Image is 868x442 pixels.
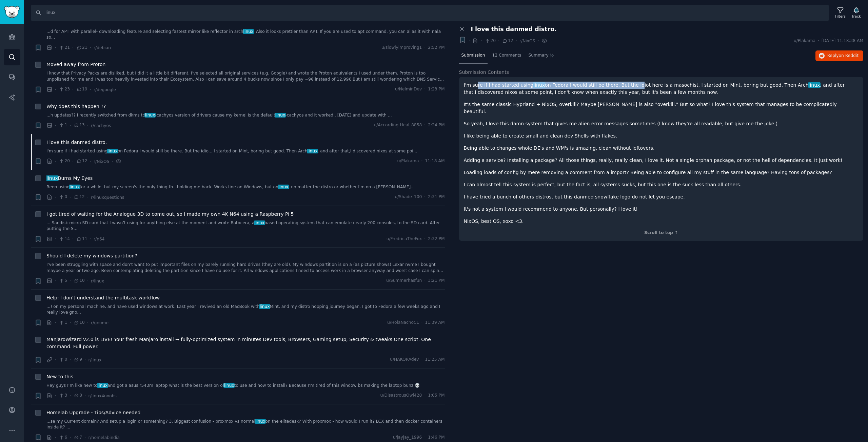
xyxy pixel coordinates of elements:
[46,175,93,182] span: Burns My Eyes
[46,70,445,82] a: I know that Privacy Packs are disliked, but I did it a little bit different. I've selected all or...
[818,38,819,44] span: ·
[90,44,91,51] span: ·
[76,158,87,164] span: 12
[72,235,74,243] span: ·
[480,37,482,44] span: ·
[70,194,71,201] span: ·
[849,6,863,20] button: Track
[55,194,56,201] span: ·
[46,184,445,190] a: Been usinglinuxfor a while, but my screen's the only thing th...holding me back. Works fine on Wi...
[88,358,101,362] span: r/linux
[74,320,85,326] span: 10
[464,82,859,96] p: I'm sure if I had started using on Fedora I would still be there. But the idiot here is a masochi...
[387,320,419,326] span: u/HolaNachoCL
[428,194,445,200] span: 2:31 PM
[90,235,91,243] span: ·
[424,45,426,51] span: ·
[46,262,445,274] a: I’ve been struggling with space and don’t want to put important files on my barely running hard d...
[424,86,426,92] span: ·
[88,435,119,440] span: r/homelabindia
[84,356,86,363] span: ·
[74,357,82,363] span: 9
[424,435,426,441] span: ·
[390,357,419,363] span: u/HAKORAdev
[76,45,87,51] span: 21
[794,38,815,44] span: u/Plakama
[74,393,82,399] span: 8
[59,393,67,399] span: 3
[55,86,56,93] span: ·
[471,26,557,33] span: I love this danmed distro.
[72,86,74,93] span: ·
[498,37,499,44] span: ·
[87,194,88,201] span: ·
[70,392,71,399] span: ·
[107,149,118,153] span: linux
[91,123,111,128] span: r/cachyos
[815,50,863,61] a: Replyon Reddit
[428,45,445,51] span: 2:52 PM
[97,383,108,388] span: linux
[393,435,422,441] span: u/jayjay_1996
[74,122,85,128] span: 13
[464,218,859,225] p: NixOS, best OS, xoxo <3.
[94,45,111,50] span: r/debian
[59,194,67,200] span: 0
[243,29,254,34] span: linux
[112,158,113,165] span: ·
[84,434,86,441] span: ·
[464,193,859,201] p: I have tried a bunch of others distros, but this danmed snowflake logo do not let you escape.
[275,113,286,118] span: linux
[46,103,106,110] a: Why does this happen ??
[55,392,56,399] span: ·
[94,159,109,164] span: r/NixOS
[74,194,85,200] span: 12
[70,277,71,285] span: ·
[395,194,422,200] span: u/Shade_100
[254,220,265,225] span: linux
[46,252,137,259] a: Should I delete my windows partition?
[91,195,124,200] span: r/linuxquestions
[91,320,108,325] span: r/gnome
[94,87,116,92] span: r/degoogle
[516,37,517,44] span: ·
[59,236,70,242] span: 14
[519,39,535,43] span: r/NixOS
[223,383,235,388] span: linux
[852,14,861,19] div: Track
[374,122,422,128] span: u/According-Heat-8858
[59,122,67,128] span: 1
[428,278,445,284] span: 3:21 PM
[94,237,105,241] span: r/n64
[4,6,20,18] img: GummySearch logo
[74,435,82,441] span: 7
[835,14,846,19] div: Filters
[386,278,422,284] span: u/Summerhasfun
[397,158,419,164] span: u/Plakama
[380,393,422,399] span: u/DisastrousOwl428
[69,185,80,189] span: linux
[46,211,294,218] span: I got tired of waiting for the Analogue 3D to come out, so I made my own 4K N64 using a Raspberry...
[278,185,289,189] span: linux
[528,52,548,59] span: Summary
[428,122,445,128] span: 2:24 PM
[70,319,71,326] span: ·
[31,5,829,21] input: Search Keyword
[421,158,422,164] span: ·
[387,236,422,242] span: u/FredricaTheFox
[492,52,521,59] span: 12 Comments
[87,319,88,326] span: ·
[74,278,85,284] span: 10
[46,61,105,68] a: Moved away from Proton
[428,86,445,92] span: 1:23 PM
[425,357,445,363] span: 11:25 AM
[46,294,160,301] span: Help: I don't understand the multitask workflow
[421,357,422,363] span: ·
[76,86,87,92] span: 19
[87,277,88,285] span: ·
[76,236,87,242] span: 11
[428,435,445,441] span: 1:46 PM
[424,194,426,200] span: ·
[70,122,71,129] span: ·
